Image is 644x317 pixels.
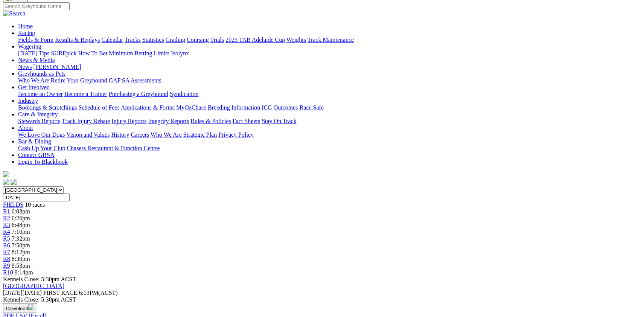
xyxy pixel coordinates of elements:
a: Privacy Policy [218,131,254,138]
span: 8:53pm [12,262,30,269]
a: Racing [18,30,35,36]
a: Fact Sheets [233,118,260,124]
a: R9 [3,262,10,269]
input: Search [3,2,70,10]
a: Home [18,23,33,29]
a: MyOzChase [176,104,206,111]
span: 9:14pm [15,269,33,276]
a: Tracks [125,37,141,43]
a: Get Involved [18,84,50,90]
a: Integrity Reports [148,118,189,124]
div: Wagering [18,50,641,57]
a: R5 [3,235,10,242]
a: Stewards Reports [18,118,60,124]
a: SUREpick [51,50,76,56]
a: [GEOGRAPHIC_DATA] [3,283,64,289]
a: Become a Trainer [64,91,107,97]
span: [DATE] [3,290,42,296]
div: Care & Integrity [18,118,641,125]
a: Race Safe [299,104,323,111]
a: Results & Replays [55,37,100,43]
a: Who We Are [151,131,182,138]
a: Coursing [187,37,209,43]
span: 7:10pm [12,229,30,235]
a: Contact GRSA [18,152,54,158]
span: [DATE] [3,290,23,296]
a: Bookings & Scratchings [18,104,77,111]
a: Isolynx [171,50,189,56]
a: Statistics [142,37,164,43]
span: 8:12pm [12,249,30,255]
a: Trials [210,37,224,43]
a: Retire Your Greyhound [51,77,107,84]
a: Greyhounds as Pets [18,70,65,77]
a: R2 [3,215,10,221]
span: 8:30pm [12,256,30,262]
div: News & Media [18,64,641,70]
a: [DATE] Tips [18,50,49,56]
a: Become an Owner [18,91,63,97]
a: R7 [3,249,10,255]
a: FIELDS [3,201,23,208]
span: 7:32pm [12,235,30,242]
a: Chasers Restaurant & Function Centre [67,145,160,151]
span: Kennels Close: 5:30pm ACST [3,276,76,282]
a: Syndication [170,91,198,97]
img: logo-grsa-white.png [3,171,9,177]
div: Industry [18,104,641,111]
a: Rules & Policies [190,118,231,124]
a: Grading [166,37,185,43]
a: R10 [3,269,13,276]
a: Track Injury Rebate [62,118,110,124]
div: About [18,131,641,138]
a: R8 [3,256,10,262]
a: Calendar [101,37,123,43]
div: Racing [18,37,641,43]
a: Fields & Form [18,37,53,43]
img: facebook.svg [3,179,9,185]
a: Weights [286,37,306,43]
a: Breeding Information [208,104,260,111]
a: Track Maintenance [308,37,354,43]
img: Search [3,10,26,17]
a: History [111,131,129,138]
span: 6:03PM(ACST) [43,290,118,296]
a: R6 [3,242,10,248]
span: 10 races [25,201,45,208]
span: 7:50pm [12,242,30,248]
span: 6:48pm [12,222,30,228]
a: Minimum Betting Limits [109,50,169,56]
a: R4 [3,229,10,235]
span: FIRST RACE: [43,290,79,296]
a: Care & Integrity [18,111,58,117]
div: Kennels Close: 5:30pm ACST [3,296,641,303]
a: Who We Are [18,77,49,84]
a: Careers [131,131,149,138]
a: Purchasing a Greyhound [109,91,168,97]
a: Industry [18,98,38,104]
a: Bar & Dining [18,138,51,145]
a: R1 [3,208,10,215]
a: ICG Outcomes [262,104,298,111]
a: GAP SA Assessments [109,77,161,84]
a: We Love Our Dogs [18,131,65,138]
div: Greyhounds as Pets [18,77,641,84]
a: [PERSON_NAME] [33,64,81,70]
a: Applications & Forms [121,104,175,111]
a: Vision and Values [66,131,110,138]
a: R3 [3,222,10,228]
div: Get Involved [18,91,641,98]
span: 6:26pm [12,215,30,221]
div: Bar & Dining [18,145,641,152]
